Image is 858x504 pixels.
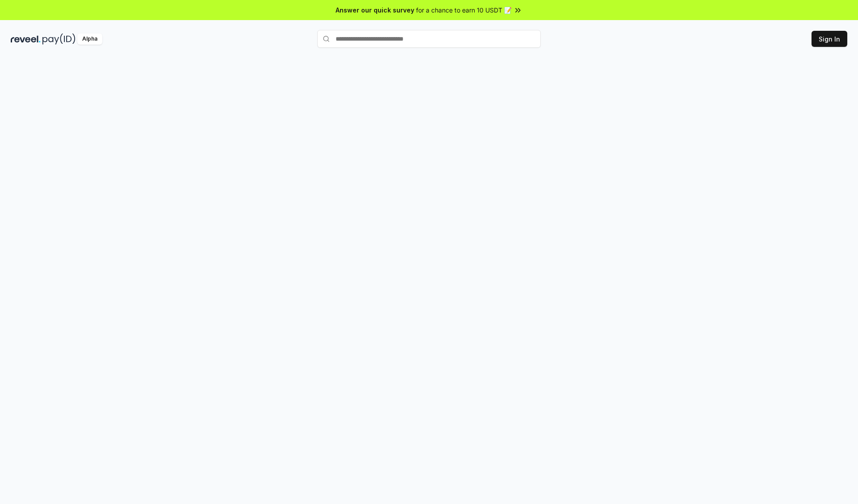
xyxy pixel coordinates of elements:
span: for a chance to earn 10 USDT 📝 [416,5,512,15]
span: Answer our quick survey [336,5,414,15]
div: Alpha [77,33,102,45]
img: reveel_dark [11,33,41,45]
img: pay_id [42,33,76,45]
button: Sign In [812,31,847,47]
